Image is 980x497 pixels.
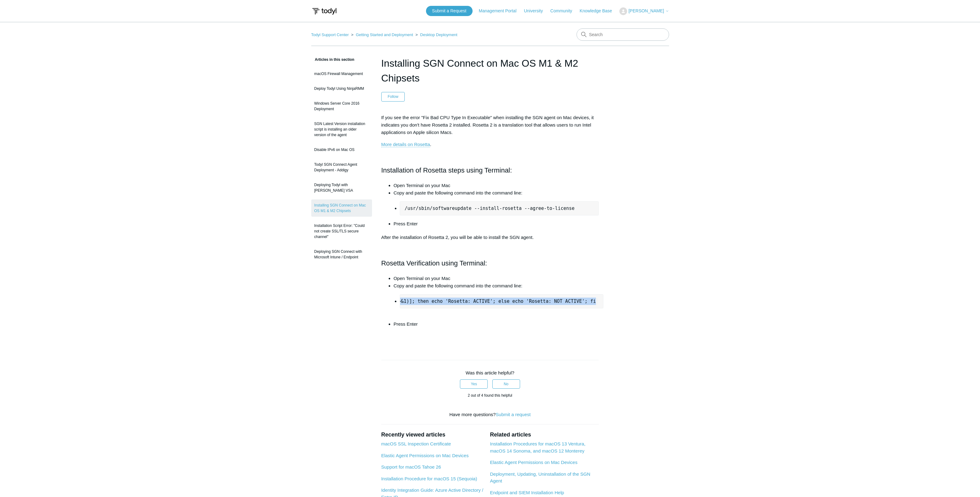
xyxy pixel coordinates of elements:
[628,8,664,13] span: [PERSON_NAME]
[311,98,372,115] a: Windows Server Core 2016 Deployment
[311,144,372,156] a: Disable IPv6 on Mac OS
[524,8,549,14] a: University
[311,118,372,141] a: SGN Latest Version installation script is installing an older version of the agent
[381,92,405,101] button: Follow Article
[394,189,599,215] li: Copy and paste the following command into the command line:
[394,320,599,328] li: Press Enter
[311,199,372,217] a: Installing SGN Connect on Mac OS M1 & M2 Chipsets
[394,182,599,189] li: Open Terminal on your Mac
[311,32,350,37] li: Todyl Support Center
[311,68,372,80] a: macOS Firewall Management
[381,165,599,176] h2: Installation of Rosetta steps using Terminal:
[381,141,599,148] p: .
[381,234,599,241] p: After the installation of Rosetta 2, you will be able to install the SGN agent.
[381,56,599,86] h1: Installing SGN Connect on Mac OS M1 & M2 Chipsets
[466,370,515,375] span: Was this article helpful?
[381,411,599,418] div: Have more questions?
[420,32,457,37] a: Desktop Deployment
[550,8,578,14] a: Community
[311,32,349,37] a: Todyl Support Center
[311,57,354,62] span: Articles in this section
[381,453,469,458] a: Elastic Agent Permissions on Mac Devices
[381,114,599,136] p: If you see the error "Fix Bad CPU Type In Executable" when installing the SGN agent on Mac device...
[426,6,473,16] a: Submit a Request
[381,258,599,269] h2: Rosetta Verification using Terminal:
[400,201,599,215] pre: /usr/sbin/softwareupdate --install-rosetta --agree-to-license
[381,476,477,481] a: Installation Procedure for macOS 15 (Sequoia)
[311,159,372,176] a: Todyl SGN Connect Agent Deployment - Addigy
[490,471,590,484] a: Deployment, Updating, Uninstallation of the SGN Agent
[394,275,599,282] li: Open Terminal on your Mac
[577,28,669,41] input: Search
[311,83,372,94] a: Deploy Todyl Using NinjaRMM
[381,441,451,446] a: macOS SSL Inspection Certificate
[321,298,598,304] code: if [$(/usr/bin/pgrep oahd 2>&1)]; then echo 'Rosetta: ACTIVE'; else echo 'Rosetta: NOT ACTIVE'; fi
[350,32,414,37] li: Getting Started and Deployment
[394,282,599,320] li: Copy and paste the following command into the command line:
[496,412,531,417] a: Submit a request
[619,7,669,15] button: [PERSON_NAME]
[460,379,488,389] button: This article was helpful
[490,460,577,465] a: Elastic Agent Permissions on Mac Devices
[580,8,618,14] a: Knowledge Base
[479,8,523,14] a: Management Portal
[381,431,484,439] h2: Recently viewed articles
[356,32,413,37] a: Getting Started and Deployment
[468,393,512,398] span: 2 out of 4 found this helpful
[490,490,564,495] a: Endpoint and SIEM Installation Help
[490,441,585,453] a: Installation Procedures for macOS 13 Ventura, macOS 14 Sonoma, and macOS 12 Monterey
[311,6,337,17] img: Todyl Support Center Help Center home page
[490,431,599,439] h2: Related articles
[381,464,441,470] a: Support for macOS Tahoe 26
[394,220,599,228] li: Press Enter
[492,379,520,389] button: This article was not helpful
[414,32,457,37] li: Desktop Deployment
[311,179,372,196] a: Deploying Todyl with [PERSON_NAME] VSA
[381,142,430,147] a: More details on Rosetta
[311,246,372,263] a: Deploying SGN Connect with Microsoft Intune / Endpoint
[311,220,372,243] a: Installation Script Error: "Could not create SSL/TLS secure channel"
